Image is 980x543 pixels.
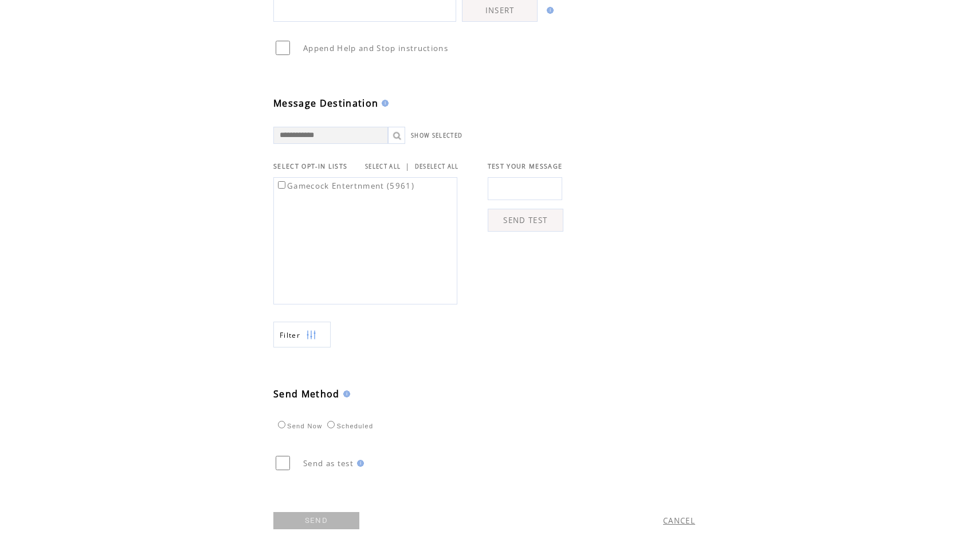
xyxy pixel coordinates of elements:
a: Filter [273,322,331,347]
img: help.gif [354,460,364,467]
span: TEST YOUR MESSAGE [488,162,563,170]
a: SEND TEST [488,209,563,232]
a: SEND [273,512,359,529]
span: SELECT OPT-IN LISTS [273,162,347,170]
label: Scheduled [324,423,373,429]
span: Show filters [280,330,300,340]
span: Append Help and Stop instructions [303,43,448,53]
label: Send Now [275,423,322,429]
img: help.gif [543,7,554,14]
span: Send as test [303,458,354,468]
a: DESELECT ALL [415,163,459,170]
span: Message Destination [273,97,378,110]
input: Send Now [278,421,285,428]
img: filters.png [306,322,316,348]
a: SELECT ALL [365,163,401,170]
span: | [405,161,410,171]
a: CANCEL [663,515,695,526]
span: Send Method [273,388,340,400]
label: Gamecock Entertnment (5961) [276,181,414,191]
input: Scheduled [327,421,335,428]
a: SHOW SELECTED [411,132,462,139]
img: help.gif [378,100,389,107]
input: Gamecock Entertnment (5961) [278,181,285,189]
img: help.gif [340,390,350,397]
